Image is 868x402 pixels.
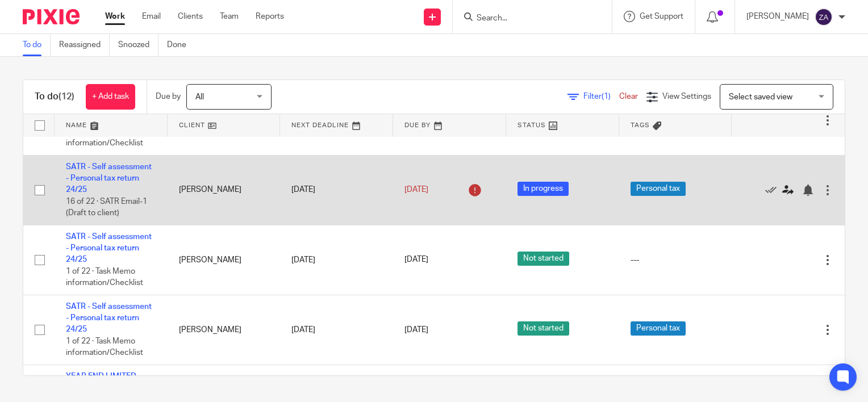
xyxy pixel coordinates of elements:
[195,93,204,101] span: All
[168,155,281,225] td: [PERSON_NAME]
[178,11,203,22] a: Clients
[280,225,393,295] td: [DATE]
[66,337,143,357] span: 1 of 22 · Task Memo information/Checklist
[583,93,619,101] span: Filter
[66,163,152,194] a: SATR - Self assessment - Personal tax return 24/25
[765,184,782,195] a: Mark as done
[475,14,578,24] input: Search
[168,295,281,365] td: [PERSON_NAME]
[602,93,611,101] span: (1)
[220,11,239,22] a: Team
[746,11,809,22] p: [PERSON_NAME]
[118,34,158,56] a: Snoozed
[280,295,393,365] td: [DATE]
[86,84,135,110] a: + Add task
[815,8,833,26] img: svg%3E
[167,34,195,56] a: Done
[631,321,686,336] span: Personal tax
[256,11,284,22] a: Reports
[23,34,51,56] a: To do
[640,12,683,20] span: Get Support
[631,122,650,128] span: Tags
[404,186,428,194] span: [DATE]
[23,9,80,24] img: Pixie
[518,321,569,336] span: Not started
[518,182,569,196] span: In progress
[105,11,125,22] a: Work
[280,155,393,225] td: [DATE]
[631,182,686,196] span: Personal tax
[518,252,569,266] span: Not started
[66,233,152,264] a: SATR - Self assessment - Personal tax return 24/25
[404,256,428,264] span: [DATE]
[59,34,110,56] a: Reassigned
[66,303,152,334] a: SATR - Self assessment - Personal tax return 24/25
[66,198,147,217] span: 16 of 22 · SATR Email-1 (Draft to client)
[729,93,792,101] span: Select saved view
[168,225,281,295] td: [PERSON_NAME]
[662,93,711,101] span: View Settings
[66,267,143,287] span: 1 of 22 · Task Memo information/Checklist
[142,11,161,22] a: Email
[35,91,74,103] h1: To do
[59,92,74,101] span: (12)
[156,91,181,102] p: Due by
[404,326,428,334] span: [DATE]
[631,254,721,266] div: ---
[619,93,638,101] a: Clear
